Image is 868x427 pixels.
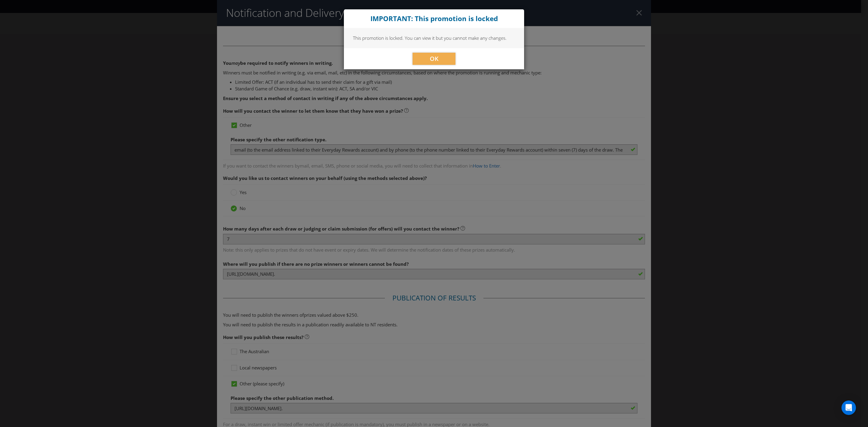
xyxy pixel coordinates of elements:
[344,9,524,28] div: Close
[344,28,524,48] div: This promotion is locked. You can view it but you cannot make any changes.
[413,53,455,65] button: OK
[841,400,856,415] div: Open Intercom Messenger
[370,14,498,23] strong: IMPORTANT: This promotion is locked
[430,55,439,63] span: OK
